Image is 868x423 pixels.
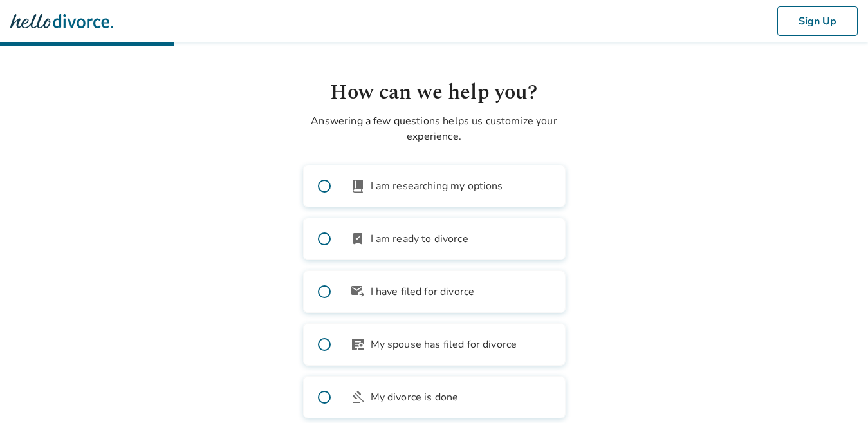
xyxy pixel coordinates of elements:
[777,6,858,36] button: Sign Up
[350,231,365,247] span: bookmark_check
[303,113,566,144] p: Answering a few questions helps us customize your experience.
[350,390,365,405] span: gavel
[350,284,365,299] span: outgoing_mail
[350,337,365,352] span: article_person
[371,178,503,194] span: I am researching my options
[10,8,113,34] img: Hello Divorce Logo
[371,337,517,352] span: My spouse has filed for divorce
[371,284,475,299] span: I have filed for divorce
[303,77,566,108] h1: How can we help you?
[371,231,468,247] span: I am ready to divorce
[371,390,459,405] span: My divorce is done
[350,178,365,194] span: book_2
